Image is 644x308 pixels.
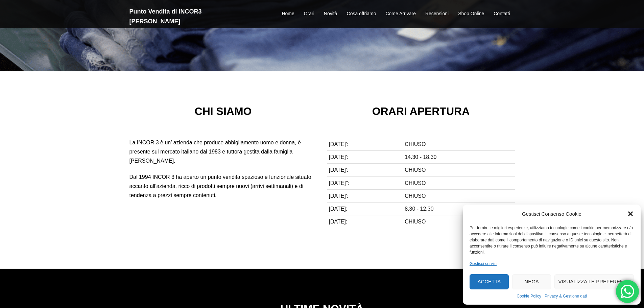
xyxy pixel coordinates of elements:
[327,164,403,176] td: [DATE]':
[324,10,337,18] a: Novità
[403,202,515,215] td: 8.30 - 12.30
[470,260,497,267] a: Gestisci servizi
[282,10,294,18] a: Home
[327,105,515,121] h3: ORARI APERTURA
[327,215,403,228] td: [DATE]:
[385,10,415,18] a: Come Arrivare
[129,172,317,200] p: Dal 1994 INCOR 3 ha aperto un punto vendita spazioso e funzionale situato accanto all’azienda, ri...
[470,274,509,289] button: Accetta
[403,151,515,164] td: 14.30 - 18.30
[129,105,317,121] h3: CHI SIAMO
[129,7,251,26] h2: Punto Vendita di INCOR3 [PERSON_NAME]
[458,10,484,18] a: Shop Online
[403,164,515,176] td: CHIUSO
[403,138,515,151] td: CHIUSO
[327,189,403,202] td: [DATE]':
[554,274,634,289] button: Visualizza le preferenze
[470,225,633,255] div: Per fornire le migliori esperienze, utilizziamo tecnologie come i cookie per memorizzare e/o acce...
[403,176,515,189] td: CHIUSO
[494,10,510,18] a: Contatti
[327,138,403,151] td: [DATE]':
[403,189,515,202] td: CHIUSO
[616,280,639,303] div: 'Hai
[347,10,376,18] a: Cosa offriamo
[517,293,541,300] a: Cookie Policy
[304,10,314,18] a: Orari
[545,293,587,300] a: Privacy & Gestione dati
[129,138,317,166] p: La INCOR 3 è un’ azienda che produce abbigliamento uomo e donna, è presente sul mercato italiano ...
[425,10,449,18] a: Recensioni
[327,176,403,189] td: [DATE]'':
[327,202,403,215] td: [DATE]:
[327,151,403,164] td: [DATE]':
[627,210,634,217] div: Chiudi la finestra di dialogo
[522,210,581,218] div: Gestisci Consenso Cookie
[512,274,551,289] button: Nega
[403,215,515,228] td: CHIUSO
